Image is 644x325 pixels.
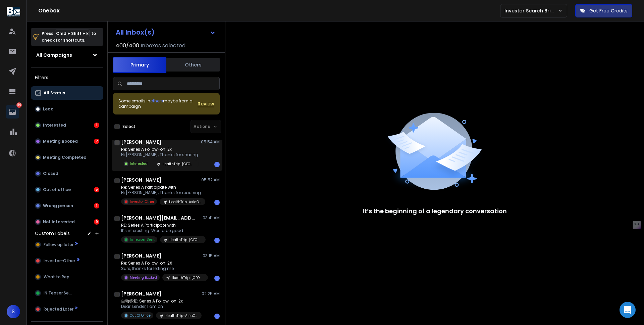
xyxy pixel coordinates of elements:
span: others [150,98,163,104]
label: Select [122,124,136,129]
p: HealthTrip-[GEOGRAPHIC_DATA] [172,275,204,280]
p: Lead [43,106,54,112]
div: 2 [94,139,99,144]
h1: [PERSON_NAME] [121,252,161,259]
div: 1 [94,203,99,208]
button: Rejected Later [31,303,103,316]
button: All Inbox(s) [110,26,221,39]
h1: All Inbox(s) [116,29,155,36]
button: Primary [113,57,166,73]
button: Out of office5 [31,183,103,196]
button: Investor-Other [31,254,103,268]
button: Closed [31,167,103,180]
p: Closed [43,171,58,176]
button: Lead [31,102,103,116]
p: 03:15 AM [203,253,220,259]
button: Meeting Completed [31,151,103,164]
p: HealthTrip-[GEOGRAPHIC_DATA] [162,161,195,167]
p: Re: Series A Participate with [121,185,202,190]
h3: Filters [31,73,103,82]
p: Interested [130,161,148,166]
img: logo [7,7,20,16]
span: What to Reply [44,274,72,280]
h1: [PERSON_NAME] [121,139,161,145]
button: Wrong person1 [31,199,103,213]
div: 1 [214,276,220,281]
p: HealthTrip-AsiaOceania 3 [165,313,198,318]
p: Investor Search Brillwood [504,7,557,14]
h1: [PERSON_NAME] [121,290,161,297]
p: Press to check for shortcuts. [42,30,96,44]
p: Dear sender, I am on [121,304,202,309]
h1: Onebox [38,7,500,15]
div: Some emails in maybe from a campaign [118,98,198,109]
p: Not Interested [43,219,75,225]
span: Investor-Other [44,258,75,264]
div: 1 [214,200,220,205]
button: What to Reply [31,270,103,284]
button: Review [198,100,214,107]
button: Others [166,57,220,72]
h1: All Campaigns [36,52,72,58]
p: HealthTrip-AsiaOceania 3 [169,199,201,204]
p: 05:54 AM [201,139,220,145]
p: Hi [PERSON_NAME], Thanks for sharing. [121,152,199,157]
button: S [7,305,20,318]
button: All Status [31,86,103,100]
button: Interested1 [31,119,103,132]
p: All Status [44,90,65,96]
p: Out Of Office [130,313,151,318]
p: In Teaser Sent [130,237,155,242]
button: All Campaigns [31,48,103,62]
h3: Inboxes selected [141,42,185,50]
button: Get Free Credits [575,4,632,17]
button: Meeting Booked2 [31,135,103,148]
p: It’s interesting. Would be good [121,228,202,233]
p: 03:41 AM [203,215,220,221]
span: Follow up later [44,242,73,247]
button: Not Interested9 [31,215,103,229]
p: Sure, thanks for letting me [121,266,202,271]
p: 自动答复: Series A Follow-on: 2x [121,298,202,304]
p: Meeting Booked [43,139,78,144]
p: Re: Series A Follow-on: 2X [121,261,202,266]
h3: Custom Labels [35,230,70,237]
div: 1 [214,314,220,319]
p: 05:52 AM [201,177,220,183]
p: RE: Series A Participate with [121,223,202,228]
span: Cmd + Shift + k [55,30,90,37]
p: Out of office [43,187,71,192]
p: Hi [PERSON_NAME], Thanks for reaching [121,190,202,195]
p: 86 [16,102,22,108]
button: Follow up later [31,238,103,251]
p: Re: Series A Follow-on: 2x [121,147,199,152]
p: It’s the beginning of a legendary conversation [363,206,507,216]
div: 5 [94,187,99,192]
h1: [PERSON_NAME][EMAIL_ADDRESS][DOMAIN_NAME] [121,215,195,221]
h1: [PERSON_NAME] [121,177,161,183]
button: IN Teaser Sent [31,286,103,300]
p: Meeting Booked [130,275,157,280]
div: Open Intercom Messenger [620,302,636,318]
span: 400 / 400 [116,42,139,50]
p: HealthTrip-[GEOGRAPHIC_DATA] [169,237,202,242]
p: Get Free Credits [589,7,628,14]
a: 86 [6,105,19,119]
p: Wrong person [43,203,73,208]
p: Investor Other [130,199,154,204]
p: Interested [43,123,66,128]
p: Meeting Completed [43,155,87,160]
p: 02:25 AM [202,291,220,296]
div: 1 [214,162,220,167]
div: 9 [94,219,99,225]
span: IN Teaser Sent [44,290,73,296]
div: 1 [214,238,220,243]
div: 1 [94,123,99,128]
span: Rejected Later [44,307,73,312]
